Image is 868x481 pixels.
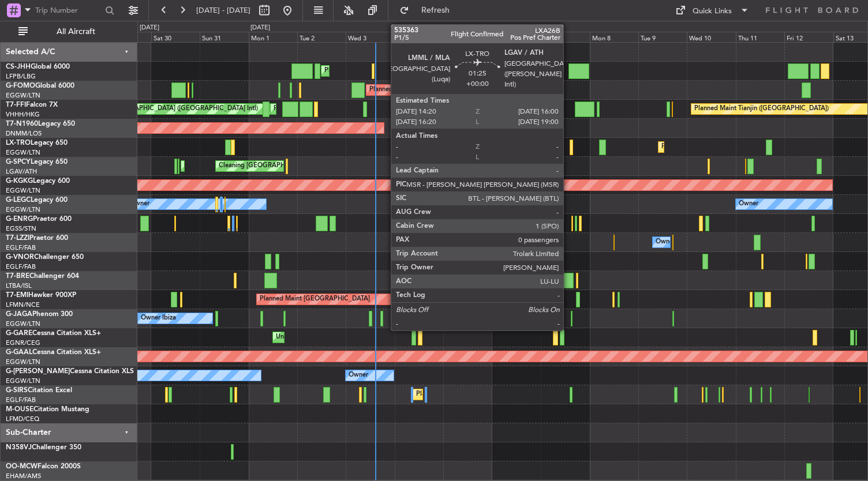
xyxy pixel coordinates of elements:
a: OO-MCWFalcon 2000S [6,463,81,470]
span: Refresh [411,6,460,14]
span: G-GARE [6,330,32,337]
a: EGGW/LTN [6,320,40,328]
a: G-GAALCessna Citation XLS+ [6,349,101,356]
div: Planned Maint [GEOGRAPHIC_DATA] [260,291,370,308]
div: Tue 2 [297,32,346,42]
div: Planned Maint [GEOGRAPHIC_DATA] ([GEOGRAPHIC_DATA]) [471,62,653,80]
div: Unplanned Maint [PERSON_NAME] [276,329,380,346]
a: M-OUSECitation Mustang [6,406,89,413]
span: G-SIRS [6,387,28,394]
div: [DATE] [140,23,159,33]
div: Tue 9 [638,32,687,42]
a: T7-EMIHawker 900XP [6,292,76,299]
a: EGGW/LTN [6,148,40,157]
span: G-LEGC [6,197,31,204]
a: T7-BREChallenger 604 [6,273,79,280]
span: T7-EMI [6,292,28,299]
a: LTBA/ISL [6,281,32,290]
a: EGLF/FAB [6,243,36,252]
span: N358VJ [6,444,32,451]
div: Thu 11 [736,32,784,42]
div: Planned Maint [GEOGRAPHIC_DATA] ([GEOGRAPHIC_DATA]) [369,81,551,99]
div: Sun 7 [541,32,589,42]
div: Planned Maint [GEOGRAPHIC_DATA] ([GEOGRAPHIC_DATA]) [324,62,506,80]
div: Mon 1 [249,32,297,42]
span: G-ENRG [6,216,33,223]
a: G-[PERSON_NAME]Cessna Citation XLS [6,368,134,375]
span: [DATE] - [DATE] [196,5,250,16]
a: G-KGKGLegacy 600 [6,178,70,185]
div: Sat 30 [151,32,200,42]
a: G-JAGAPhenom 300 [6,311,73,318]
div: Owner [130,196,149,213]
span: G-JAGA [6,311,32,318]
div: Thu 4 [395,32,443,42]
button: Quick Links [669,1,755,20]
div: Wed 3 [346,32,394,42]
a: DNMM/LOS [6,129,42,138]
a: EGLF/FAB [6,396,36,404]
span: G-KGKG [6,178,33,185]
a: G-LEGCLegacy 600 [6,197,68,204]
div: Fri 12 [784,32,833,42]
a: EGGW/LTN [6,358,40,366]
a: G-SIRSCitation Excel [6,387,72,394]
span: G-SPCY [6,159,31,166]
span: G-GAAL [6,349,32,356]
span: G-FOMO [6,82,35,89]
div: Quick Links [693,6,732,17]
div: [DATE] [250,23,270,33]
span: LX-TRO [6,140,31,146]
div: Owner [656,234,675,251]
a: G-GARECessna Citation XLS+ [6,330,101,337]
div: Planned Maint [GEOGRAPHIC_DATA] ([GEOGRAPHIC_DATA] Intl) [274,100,466,118]
div: Planned Maint [GEOGRAPHIC_DATA] ([GEOGRAPHIC_DATA]) [416,386,598,403]
a: CS-JHHGlobal 6000 [6,63,70,70]
a: VHHH/HKG [6,110,40,119]
a: LX-TROLegacy 650 [6,140,68,146]
div: [PERSON_NAME][GEOGRAPHIC_DATA] ([GEOGRAPHIC_DATA] Intl) [57,100,258,118]
a: G-ENRGPraetor 600 [6,216,72,223]
div: Owner [739,196,758,213]
span: CS-JHH [6,63,31,70]
button: Refresh [394,1,463,20]
span: All Aircraft [30,28,122,36]
a: EHAM/AMS [6,472,41,480]
span: G-[PERSON_NAME] [6,368,70,375]
a: LGAV/ATH [6,167,37,176]
div: Wed 10 [687,32,735,42]
div: Owner Ibiza [141,310,176,327]
a: EGGW/LTN [6,186,40,195]
span: M-OUSE [6,406,33,413]
span: T7-LZZI [6,235,29,242]
a: LFMN/NCE [6,300,40,309]
div: Sat 6 [492,32,541,42]
span: T7-FFI [6,102,26,108]
button: All Aircraft [13,22,125,41]
div: Planned Maint Dusseldorf [661,138,737,156]
div: Planned Maint Tianjin ([GEOGRAPHIC_DATA]) [694,100,829,118]
span: G-VNOR [6,254,34,261]
a: G-SPCYLegacy 650 [6,159,68,166]
a: G-VNORChallenger 650 [6,254,84,261]
a: LFMD/CEQ [6,415,39,423]
span: OO-MCW [6,463,38,470]
div: Cleaning [GEOGRAPHIC_DATA] ([PERSON_NAME] Intl) [219,157,381,175]
div: Mon 8 [590,32,638,42]
input: Trip Number [35,2,102,19]
a: EGGW/LTN [6,205,40,214]
span: T7-N1960 [6,121,38,127]
a: T7-LZZIPraetor 600 [6,235,68,242]
a: EGLF/FAB [6,262,36,271]
a: T7-N1960Legacy 650 [6,121,75,127]
a: EGSS/STN [6,224,36,233]
a: LFPB/LBG [6,72,36,81]
a: T7-FFIFalcon 7X [6,102,58,108]
div: Fri 5 [443,32,492,42]
div: Owner [349,367,368,384]
a: N358VJChallenger 350 [6,444,81,451]
a: EGNR/CEG [6,339,40,347]
a: G-FOMOGlobal 6000 [6,82,74,89]
a: EGGW/LTN [6,377,40,385]
span: T7-BRE [6,273,29,280]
